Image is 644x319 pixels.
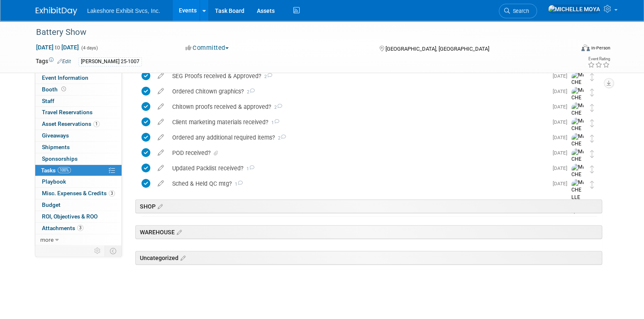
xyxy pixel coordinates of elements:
[135,225,602,239] div: WAREHOUSE
[40,236,54,243] span: more
[77,225,83,231] span: 3
[553,150,571,156] span: [DATE]
[154,72,168,80] a: edit
[553,165,571,171] span: [DATE]
[244,89,255,95] span: 2
[553,88,571,94] span: [DATE]
[42,225,83,231] span: Attachments
[35,188,122,199] a: Misc. Expenses & Credits3
[168,84,548,98] div: Ordered Chitown graphics?
[168,161,548,175] div: Updated Packlist received?
[35,118,122,130] a: Asset Reservations1
[35,142,122,153] a: Shipments
[178,253,185,262] a: Edit sections
[168,115,548,129] div: Client marketing materials received?
[154,103,168,110] a: edit
[35,107,122,118] a: Travel Reservations
[154,180,168,187] a: edit
[42,178,66,185] span: Playbook
[42,144,70,150] span: Shipments
[510,8,529,14] span: Search
[571,133,584,169] img: MICHELLE MOYA
[54,44,61,51] span: to
[590,181,594,189] i: Move task
[590,165,594,173] i: Move task
[80,45,98,51] span: (4 days)
[42,201,61,208] span: Budget
[385,46,489,52] span: [GEOGRAPHIC_DATA], [GEOGRAPHIC_DATA]
[571,102,584,139] img: MICHELLE MOYA
[571,87,584,123] img: MICHELLE MOYA
[154,164,168,172] a: edit
[553,73,571,79] span: [DATE]
[168,69,548,83] div: SEG Proofs received & Approved?
[548,5,600,14] img: MICHELLE MOYA
[35,223,122,234] a: Attachments3
[42,86,68,93] span: Booth
[244,166,254,172] span: 1
[525,43,610,56] div: Event Format
[571,118,584,154] img: MICHELLE MOYA
[35,211,122,222] a: ROI, Objectives & ROO
[90,245,105,256] td: Personalize Event Tab Strip
[35,165,122,176] a: Tasks100%
[590,150,594,158] i: Move task
[58,167,71,173] span: 100%
[42,190,115,196] span: Misc. Expenses & Credits
[35,72,122,83] a: Event Information
[588,57,610,61] div: Event Rating
[271,105,282,110] span: 2
[36,57,71,66] td: Tags
[261,74,272,79] span: 2
[571,148,584,185] img: MICHELLE MOYA
[41,167,71,174] span: Tasks
[36,44,79,51] span: [DATE] [DATE]
[60,86,68,92] span: Booth not reserved yet
[168,130,548,145] div: Ordered any additional required items?
[35,153,122,164] a: Sponsorships
[168,100,548,114] div: Chitown proofs received & approved?
[590,88,594,96] i: Move task
[553,181,571,186] span: [DATE]
[154,149,168,157] a: edit
[553,135,571,140] span: [DATE]
[42,155,78,162] span: Sponsorships
[581,44,590,51] img: Format-Inperson.png
[42,109,93,115] span: Travel Reservations
[109,190,115,196] span: 3
[78,57,142,66] div: [PERSON_NAME] 25-1007
[154,88,168,95] a: edit
[591,45,610,51] div: In-Person
[553,119,571,125] span: [DATE]
[35,96,122,107] a: Staff
[36,7,77,15] img: ExhibitDay
[168,177,548,191] div: Sched & Held QC mtg?
[168,146,548,160] div: POD received?
[35,130,122,141] a: Giveaways
[571,164,584,200] img: MICHELLE MOYA
[232,182,243,187] span: 1
[154,134,168,141] a: edit
[590,73,594,81] i: Move task
[135,199,602,213] div: SHOP
[87,7,160,14] span: Lakeshore Exhibit Svcs, Inc.
[35,176,122,187] a: Playbook
[553,104,571,110] span: [DATE]
[275,135,286,141] span: 2
[42,120,100,127] span: Asset Reservations
[35,84,122,95] a: Booth
[105,245,122,256] td: Toggle Event Tabs
[590,119,594,127] i: Move task
[268,120,279,125] span: 1
[33,25,561,40] div: Battery Show
[154,118,168,126] a: edit
[42,74,88,81] span: Event Information
[35,199,122,211] a: Budget
[571,179,584,216] img: MICHELLE MOYA
[175,228,182,236] a: Edit sections
[135,251,602,265] div: Uncategorized
[156,202,163,210] a: Edit sections
[590,135,594,142] i: Move task
[499,4,537,18] a: Search
[35,234,122,245] a: more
